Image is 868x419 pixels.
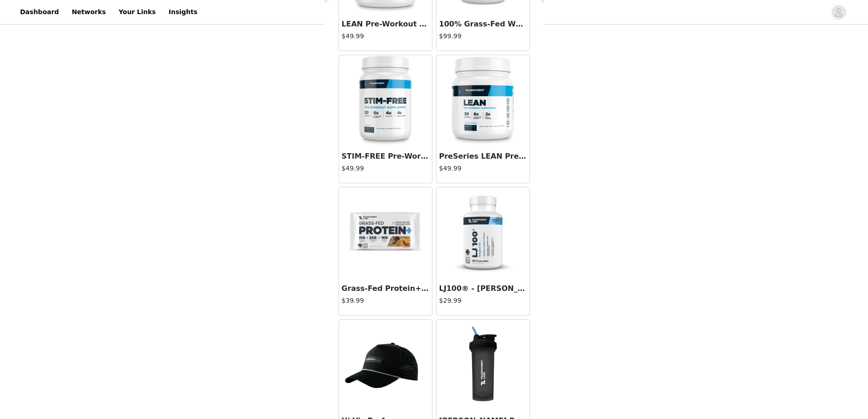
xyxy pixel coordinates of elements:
[342,31,429,41] h4: $49.99
[15,2,64,22] a: Dashboard
[437,320,529,411] img: TL Shaker Bottle
[342,283,429,294] h3: Grass-Fed Protein+ Bars
[439,31,527,41] h4: $99.99
[340,187,431,279] img: Grass-Fed Protein+ Bars
[342,164,429,173] h4: $49.99
[437,55,529,146] img: PreSeries LEAN Pre-Workout V3 (Limited Flavors)
[439,283,527,294] h3: LJ100® - [PERSON_NAME]
[66,2,111,22] a: Networks
[342,151,429,162] h3: STIM-FREE Pre-Workout (Limited Flavors)
[834,5,843,20] div: avatar
[439,296,527,305] h4: $29.99
[439,164,527,173] h4: $49.99
[340,320,431,411] img: Hi-Vis Performance 5-Panel Cap
[340,55,431,146] img: STIM-FREE Pre-Workout (Limited Flavors)
[439,151,527,162] h3: PreSeries LEAN Pre-Workout V3 (Limited Flavors)
[342,19,429,30] h3: LEAN Pre-Workout (Limited Flavors)
[163,2,203,22] a: Insights
[342,296,429,305] h4: $39.99
[439,19,527,30] h3: 100% Grass-Fed Whey Protein Isolate - 4LB
[437,187,529,279] img: LJ100® - Tongkat Ali
[113,2,161,22] a: Your Links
